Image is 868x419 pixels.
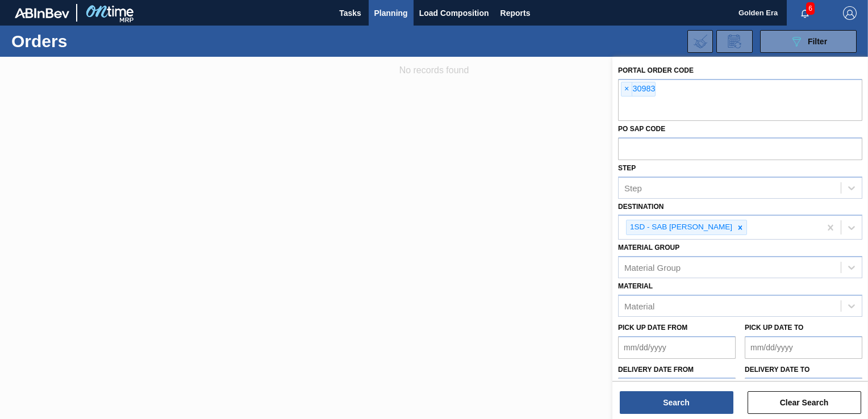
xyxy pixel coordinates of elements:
span: Tasks [338,6,363,20]
label: Delivery Date from [618,366,694,374]
div: 30983 [621,82,656,97]
label: Destination [618,203,663,211]
label: PO SAP Code [618,125,665,133]
label: Portal Order Code [618,66,694,74]
label: Material [618,282,653,290]
button: Filter [760,30,857,53]
span: Filter [808,37,827,46]
input: mm/dd/yyyy [745,378,862,400]
input: mm/dd/yyyy [618,378,736,400]
label: Delivery Date to [745,366,809,374]
span: 6 [806,2,815,15]
input: mm/dd/yyyy [618,336,736,359]
div: Material [624,301,654,311]
div: Material Group [624,263,681,273]
label: Pick up Date to [745,324,803,332]
div: Order Review Request [716,30,753,53]
span: Reports [500,6,531,20]
span: Planning [374,6,408,20]
h1: Orders [11,35,174,48]
label: Step [618,164,636,172]
input: mm/dd/yyyy [745,336,862,359]
div: Step [624,183,642,192]
div: 1SD - SAB [PERSON_NAME] [627,220,734,234]
div: Import Order Negotiation [687,30,713,53]
img: TNhmsLtSVTkK8tSr43FrP2fwEKptu5GPRR3wAAAABJRU5ErkJggg== [15,8,69,18]
label: Material Group [618,244,679,252]
span: × [621,82,632,96]
img: Logout [843,6,857,20]
label: Pick up Date from [618,324,687,332]
button: Notifications [787,5,823,21]
span: Load Composition [419,6,489,20]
